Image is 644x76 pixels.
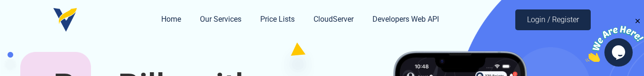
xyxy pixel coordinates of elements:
a: Our Services [200,10,241,30]
a: Developers Web API [372,10,439,30]
a: Price Lists [260,10,295,30]
iframe: chat widget [586,17,644,62]
a: Login / Register [515,9,591,30]
img: Image [4,51,24,74]
a: CloudServer [314,10,354,30]
a: Home [161,10,181,30]
img: logo [53,8,77,32]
